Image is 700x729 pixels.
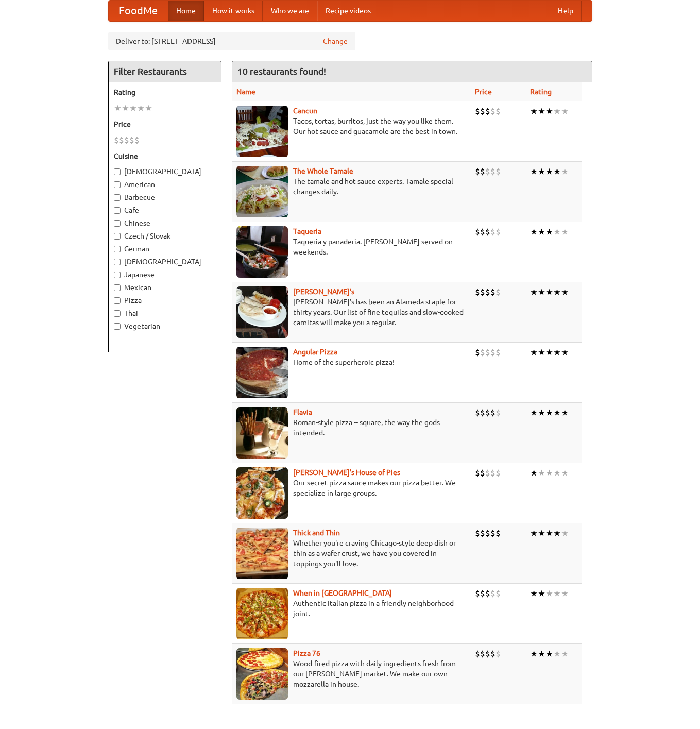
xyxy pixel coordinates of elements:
li: ★ [145,103,152,114]
li: ★ [137,103,145,114]
img: flavia.jpg [236,407,288,459]
a: Help [550,1,582,21]
li: ★ [538,286,545,298]
li: ★ [545,528,553,539]
img: taqueria.jpg [236,226,288,278]
li: $ [475,467,480,479]
a: FoodMe [109,1,168,21]
b: [PERSON_NAME]'s House of Pies [293,468,400,477]
label: Barbecue [114,192,216,202]
p: Home of the superheroic pizza! [236,357,467,367]
label: Vegetarian [114,321,216,331]
li: ★ [538,588,545,599]
a: Change [323,36,348,46]
li: $ [490,166,496,177]
input: [DEMOGRAPHIC_DATA] [114,168,121,175]
a: How it works [204,1,263,21]
img: pizza76.jpg [236,648,288,700]
li: $ [475,588,480,599]
input: Czech / Slovak [114,233,121,240]
li: $ [485,467,490,479]
li: $ [496,467,501,479]
li: $ [485,588,490,599]
li: ★ [545,286,553,298]
li: ★ [561,648,569,659]
a: Cancun [293,107,317,115]
li: $ [490,226,496,238]
div: Deliver to: [STREET_ADDRESS] [108,32,355,50]
li: $ [475,347,480,358]
li: $ [485,226,490,238]
li: $ [490,467,496,479]
label: Mexican [114,282,216,293]
li: ★ [545,588,553,599]
a: Flavia [293,408,312,416]
li: $ [475,286,480,298]
input: American [114,181,121,188]
li: $ [490,407,496,418]
li: $ [496,166,501,177]
li: ★ [530,467,538,479]
li: $ [480,166,485,177]
li: ★ [545,166,553,177]
img: cancun.jpg [236,106,288,157]
b: The Whole Tamale [293,167,353,175]
li: $ [485,648,490,659]
input: German [114,246,121,252]
li: $ [129,134,134,146]
li: $ [485,528,490,539]
b: Thick and Thin [293,529,340,537]
input: Barbecue [114,194,121,201]
li: ★ [561,528,569,539]
p: Tacos, tortas, burritos, just the way you like them. Our hot sauce and guacamole are the best in ... [236,116,467,137]
a: Recipe videos [317,1,379,21]
img: thick.jpg [236,528,288,579]
li: ★ [545,106,553,117]
li: $ [490,588,496,599]
p: The tamale and hot sauce experts. Tamale special changes daily. [236,176,467,197]
li: $ [480,106,485,117]
li: $ [485,106,490,117]
input: Cafe [114,207,121,214]
label: [DEMOGRAPHIC_DATA] [114,257,216,267]
li: $ [496,588,501,599]
img: wheninrome.jpg [236,588,288,639]
p: Wood-fired pizza with daily ingredients fresh from our [PERSON_NAME] market. We make our own mozz... [236,658,467,689]
li: ★ [553,467,561,479]
label: Pizza [114,295,216,306]
li: $ [480,286,485,298]
li: ★ [553,407,561,418]
li: ★ [538,528,545,539]
li: ★ [538,166,545,177]
li: $ [485,166,490,177]
li: $ [480,588,485,599]
label: Chinese [114,218,216,228]
li: $ [119,134,124,146]
input: Mexican [114,284,121,291]
li: $ [490,286,496,298]
label: Czech / Slovak [114,231,216,241]
img: angular.jpg [236,347,288,398]
li: $ [480,407,485,418]
li: $ [475,528,480,539]
li: ★ [561,226,569,238]
li: ★ [553,648,561,659]
li: ★ [545,648,553,659]
a: Pizza 76 [293,649,320,657]
li: $ [480,467,485,479]
li: $ [475,226,480,238]
li: ★ [530,166,538,177]
li: ★ [545,226,553,238]
li: ★ [538,407,545,418]
li: ★ [538,106,545,117]
input: Pizza [114,297,121,304]
li: $ [490,106,496,117]
label: [DEMOGRAPHIC_DATA] [114,166,216,177]
p: Our secret pizza sauce makes our pizza better. We specialize in large groups. [236,478,467,498]
a: Rating [530,88,552,96]
li: $ [496,106,501,117]
li: ★ [561,467,569,479]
